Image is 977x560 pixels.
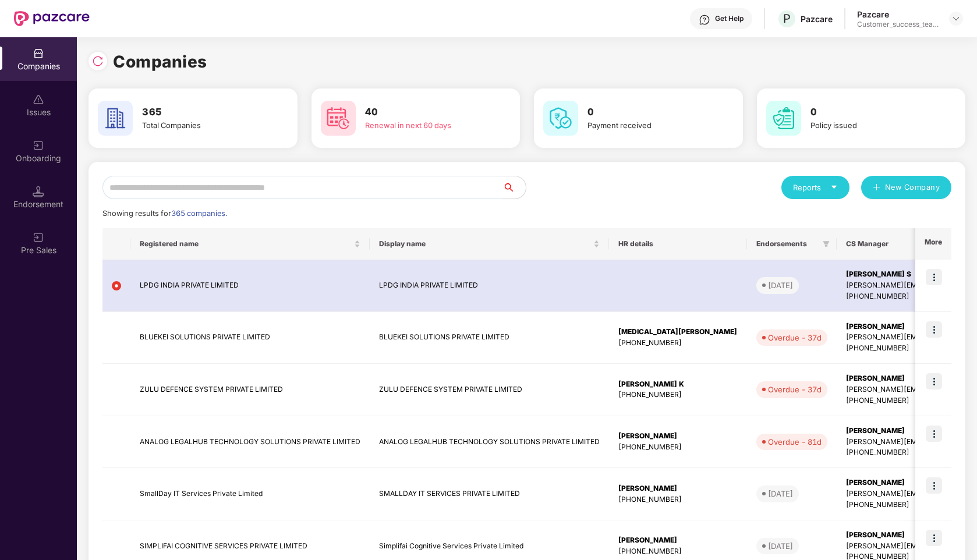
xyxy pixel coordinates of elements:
h3: 0 [810,105,934,120]
img: svg+xml;base64,PHN2ZyB4bWxucz0iaHR0cDovL3d3dy53My5vcmcvMjAwMC9zdmciIHdpZHRoPSI2MCIgaGVpZ2h0PSI2MC... [766,101,801,136]
span: Endorsements [756,239,818,249]
div: Customer_success_team_lead [857,20,939,29]
span: filter [823,240,830,247]
img: icon [926,321,942,338]
div: [PHONE_NUMBER] [618,338,738,349]
th: Registered name [130,228,370,260]
img: icon [926,530,942,546]
td: BLUEKEI SOLUTIONS PRIVATE LIMITED [370,312,609,364]
td: BLUEKEI SOLUTIONS PRIVATE LIMITED [130,312,370,364]
span: filter [820,237,832,251]
img: svg+xml;base64,PHN2ZyB3aWR0aD0iMjAiIGhlaWdodD0iMjAiIHZpZXdCb3g9IjAgMCAyMCAyMCIgZmlsbD0ibm9uZSIgeG... [33,232,44,243]
img: icon [926,373,942,389]
div: Pazcare [857,9,939,20]
div: [PHONE_NUMBER] [618,389,738,400]
div: Reports [793,182,838,193]
img: svg+xml;base64,PHN2ZyB4bWxucz0iaHR0cDovL3d3dy53My5vcmcvMjAwMC9zdmciIHdpZHRoPSIxMiIgaGVpZ2h0PSIxMi... [112,281,121,290]
td: SmallDay IT Services Private Limited [130,468,370,520]
div: [DATE] [768,540,793,552]
span: caret-down [830,183,838,191]
img: svg+xml;base64,PHN2ZyBpZD0iSGVscC0zMngzMiIgeG1sbnM9Imh0dHA6Ly93d3cudzMub3JnLzIwMDAvc3ZnIiB3aWR0aD... [699,14,710,26]
img: svg+xml;base64,PHN2ZyBpZD0iRHJvcGRvd24tMzJ4MzIiIHhtbG5zPSJodHRwOi8vd3d3LnczLm9yZy8yMDAwL3N2ZyIgd2... [951,14,961,23]
h3: 0 [587,105,711,120]
td: ANALOG LEGALHUB TECHNOLOGY SOLUTIONS PRIVATE LIMITED [370,416,609,469]
div: Overdue - 37d [768,332,822,343]
img: New Pazcare Logo [14,11,90,26]
img: svg+xml;base64,PHN2ZyB3aWR0aD0iMTQuNSIgaGVpZ2h0PSIxNC41IiB2aWV3Qm94PSIwIDAgMTYgMTYiIGZpbGw9Im5vbm... [33,186,44,197]
div: Payment received [587,120,711,132]
span: Registered name [140,239,352,249]
h3: 40 [365,105,489,120]
div: [DATE] [768,279,793,291]
img: svg+xml;base64,PHN2ZyB3aWR0aD0iMjAiIGhlaWdodD0iMjAiIHZpZXdCb3g9IjAgMCAyMCAyMCIgZmlsbD0ibm9uZSIgeG... [33,140,44,151]
div: Overdue - 81d [768,436,822,448]
div: [DATE] [768,488,793,499]
td: ANALOG LEGALHUB TECHNOLOGY SOLUTIONS PRIVATE LIMITED [130,416,370,469]
img: icon [926,269,942,285]
span: 365 companies. [171,209,227,218]
div: [MEDICAL_DATA][PERSON_NAME] [618,327,738,338]
div: [PHONE_NUMBER] [618,546,738,557]
div: [PERSON_NAME] [618,535,738,546]
h1: Companies [113,49,207,75]
div: [PERSON_NAME] [618,483,738,494]
img: svg+xml;base64,PHN2ZyB4bWxucz0iaHR0cDovL3d3dy53My5vcmcvMjAwMC9zdmciIHdpZHRoPSI2MCIgaGVpZ2h0PSI2MC... [543,101,578,136]
th: HR details [609,228,747,260]
img: svg+xml;base64,PHN2ZyBpZD0iSXNzdWVzX2Rpc2FibGVkIiB4bWxucz0iaHR0cDovL3d3dy53My5vcmcvMjAwMC9zdmciIH... [33,94,44,105]
div: [PERSON_NAME] [618,431,738,442]
div: Get Help [715,14,744,23]
div: [PERSON_NAME] K [618,379,738,390]
img: icon [926,477,942,494]
div: Renewal in next 60 days [365,120,489,132]
span: search [502,183,526,192]
h3: 365 [142,105,266,120]
span: New Company [885,182,940,193]
div: Total Companies [142,120,266,132]
td: LPDG INDIA PRIVATE LIMITED [370,260,609,312]
img: svg+xml;base64,PHN2ZyBpZD0iQ29tcGFuaWVzIiB4bWxucz0iaHR0cDovL3d3dy53My5vcmcvMjAwMC9zdmciIHdpZHRoPS... [33,48,44,59]
div: [PHONE_NUMBER] [618,494,738,505]
td: ZULU DEFENCE SYSTEM PRIVATE LIMITED [130,364,370,416]
div: Pazcare [801,13,833,24]
img: svg+xml;base64,PHN2ZyBpZD0iUmVsb2FkLTMyeDMyIiB4bWxucz0iaHR0cDovL3d3dy53My5vcmcvMjAwMC9zdmciIHdpZH... [92,55,104,67]
img: icon [926,426,942,442]
th: Display name [370,228,609,260]
div: Overdue - 37d [768,384,822,395]
th: More [915,228,951,260]
button: plusNew Company [861,176,951,199]
td: ZULU DEFENCE SYSTEM PRIVATE LIMITED [370,364,609,416]
span: P [783,12,791,26]
button: search [502,176,526,199]
div: [PHONE_NUMBER] [618,442,738,453]
td: LPDG INDIA PRIVATE LIMITED [130,260,370,312]
span: plus [873,183,880,193]
td: SMALLDAY IT SERVICES PRIVATE LIMITED [370,468,609,520]
span: Showing results for [102,209,227,218]
div: Policy issued [810,120,934,132]
span: Display name [379,239,591,249]
img: svg+xml;base64,PHN2ZyB4bWxucz0iaHR0cDovL3d3dy53My5vcmcvMjAwMC9zdmciIHdpZHRoPSI2MCIgaGVpZ2h0PSI2MC... [98,101,133,136]
img: svg+xml;base64,PHN2ZyB4bWxucz0iaHR0cDovL3d3dy53My5vcmcvMjAwMC9zdmciIHdpZHRoPSI2MCIgaGVpZ2h0PSI2MC... [321,101,356,136]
